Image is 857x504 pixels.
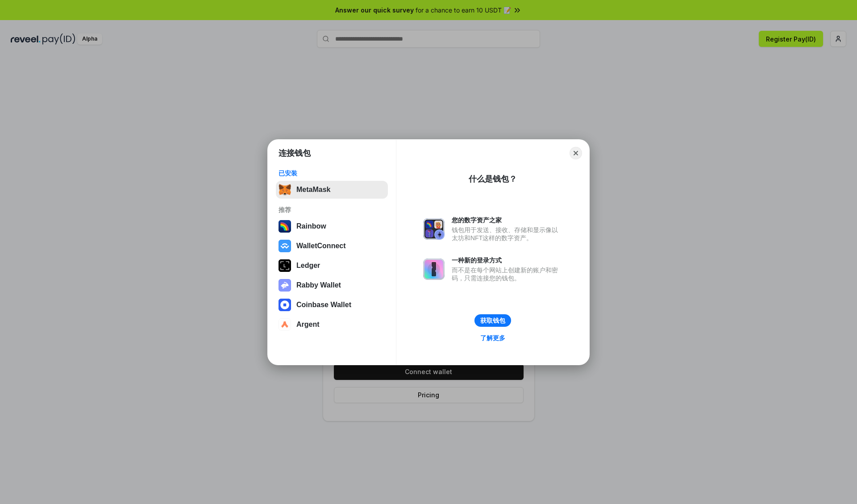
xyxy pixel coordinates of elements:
[480,334,505,342] div: 了解更多
[276,316,388,333] button: Argent
[276,257,388,275] button: Ledger
[423,258,445,280] img: svg+xml,%3Csvg%20xmlns%3D%22http%3A%2F%2Fwww.w3.org%2F2000%2Fsvg%22%20fill%3D%22none%22%20viewBox...
[474,314,511,327] button: 获取钱包
[296,186,330,194] div: MetaMask
[452,226,562,242] div: 钱包用于发送、接收、存储和显示像以太坊和NFT这样的数字资产。
[475,332,511,344] a: 了解更多
[480,317,505,325] div: 获取钱包
[279,259,291,272] img: svg+xml,%3Csvg%20xmlns%3D%22http%3A%2F%2Fwww.w3.org%2F2000%2Fsvg%22%20width%3D%2228%22%20height%3...
[279,169,385,177] div: 已安装
[452,216,562,224] div: 您的数字资产之家
[296,262,320,270] div: Ledger
[279,299,291,311] img: svg+xml,%3Csvg%20width%3D%2228%22%20height%3D%2228%22%20viewBox%3D%220%200%2028%2028%22%20fill%3D...
[279,148,311,158] h1: 连接钱包
[276,276,388,294] button: Rabby Wallet
[423,218,445,240] img: svg+xml,%3Csvg%20xmlns%3D%22http%3A%2F%2Fwww.w3.org%2F2000%2Fsvg%22%20fill%3D%22none%22%20viewBox...
[452,256,562,264] div: 一种新的登录方式
[279,183,291,196] img: svg+xml,%3Csvg%20fill%3D%22none%22%20height%3D%2233%22%20viewBox%3D%220%200%2035%2033%22%20width%...
[279,279,291,292] img: svg+xml,%3Csvg%20xmlns%3D%22http%3A%2F%2Fwww.w3.org%2F2000%2Fsvg%22%20fill%3D%22none%22%20viewBox...
[296,242,346,250] div: WalletConnect
[279,240,291,252] img: svg+xml,%3Csvg%20width%3D%2228%22%20height%3D%2228%22%20viewBox%3D%220%200%2028%2028%22%20fill%3D...
[279,206,385,214] div: 推荐
[570,147,582,159] button: Close
[296,222,326,230] div: Rainbow
[276,296,388,314] button: Coinbase Wallet
[452,266,562,282] div: 而不是在每个网站上创建新的账户和密码，只需连接您的钱包。
[276,237,388,255] button: WalletConnect
[296,321,320,329] div: Argent
[469,174,517,184] div: 什么是钱包？
[276,217,388,235] button: Rainbow
[279,318,291,331] img: svg+xml,%3Csvg%20width%3D%2228%22%20height%3D%2228%22%20viewBox%3D%220%200%2028%2028%22%20fill%3D...
[279,220,291,233] img: svg+xml,%3Csvg%20width%3D%22120%22%20height%3D%22120%22%20viewBox%3D%220%200%20120%20120%22%20fil...
[296,301,351,309] div: Coinbase Wallet
[276,181,388,199] button: MetaMask
[296,281,341,289] div: Rabby Wallet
